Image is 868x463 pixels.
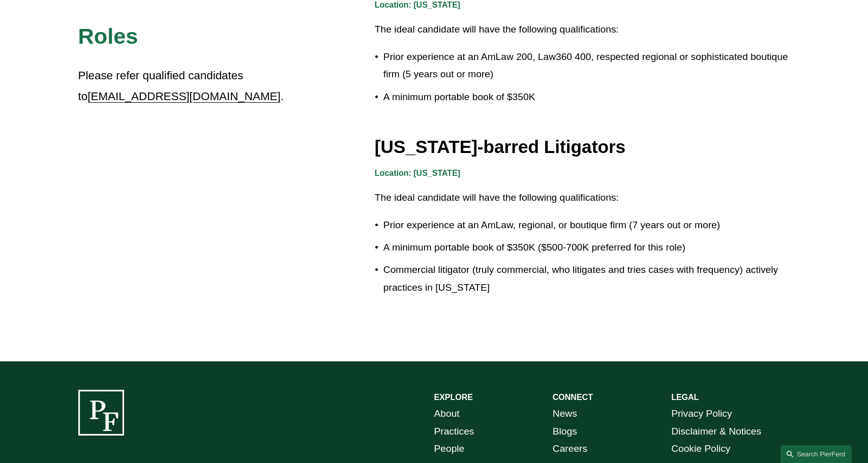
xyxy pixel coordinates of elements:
[375,169,460,177] strong: Location: [US_STATE]
[383,88,790,106] p: A minimum portable book of $350K
[553,423,577,441] a: Blogs
[375,136,790,158] h3: [US_STATE]-barred Litigators
[87,90,280,103] a: [EMAIL_ADDRESS][DOMAIN_NAME]
[671,393,699,402] strong: LEGAL
[383,217,790,234] p: Prior experience at an AmLaw, regional, or boutique firm (7 years out or more)
[383,48,790,83] p: Prior experience at an AmLaw 200, Law360 400, respected regional or sophisticated boutique firm (...
[375,1,460,9] strong: Location: [US_STATE]
[671,405,732,423] a: Privacy Policy
[553,440,587,458] a: Careers
[434,405,460,423] a: About
[671,423,761,441] a: Disclaimer & Notices
[383,261,790,296] p: Commercial litigator (truly commercial, who litigates and tries cases with frequency) actively pr...
[78,66,286,107] p: Please refer qualified candidates to .
[553,393,593,402] strong: CONNECT
[434,440,465,458] a: People
[553,405,577,423] a: News
[375,21,790,39] p: The ideal candidate will have the following qualifications:
[375,189,790,207] p: The ideal candidate will have the following qualifications:
[671,440,730,458] a: Cookie Policy
[434,393,473,402] strong: EXPLORE
[781,445,852,463] a: Search this site
[383,239,790,257] p: A minimum portable book of $350K ($500-700K preferred for this role)
[78,24,138,48] span: Roles
[434,423,474,441] a: Practices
